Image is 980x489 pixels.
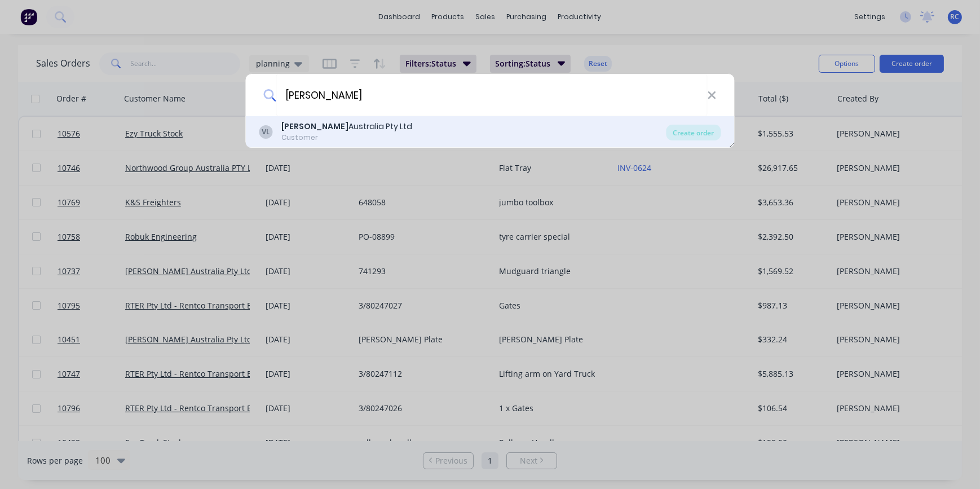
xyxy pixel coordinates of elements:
b: [PERSON_NAME] [282,121,349,132]
div: Customer [282,133,413,143]
div: Australia Pty Ltd [282,121,413,133]
input: Enter a customer name to create a new order... [276,74,707,116]
div: VL [259,125,273,139]
div: Create order [666,125,721,140]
